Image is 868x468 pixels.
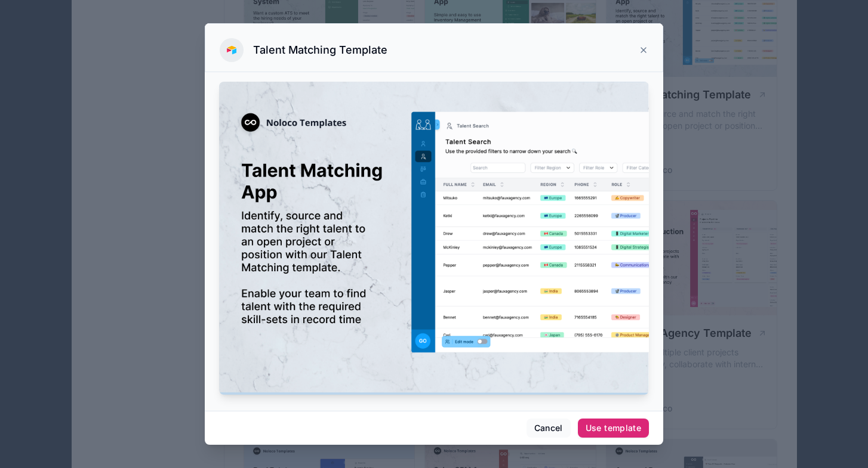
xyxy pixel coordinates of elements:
div: Use template [586,423,641,433]
button: View Airtable base [285,409,380,428]
button: Use template [578,419,649,438]
img: Airtable Logo [227,45,236,55]
img: Talent Matching Template [219,82,649,395]
h3: Talent Matching Template [253,43,387,57]
iframe: Intercom live chat [827,427,856,456]
button: Preview [219,409,282,428]
button: Cancel [527,419,571,438]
